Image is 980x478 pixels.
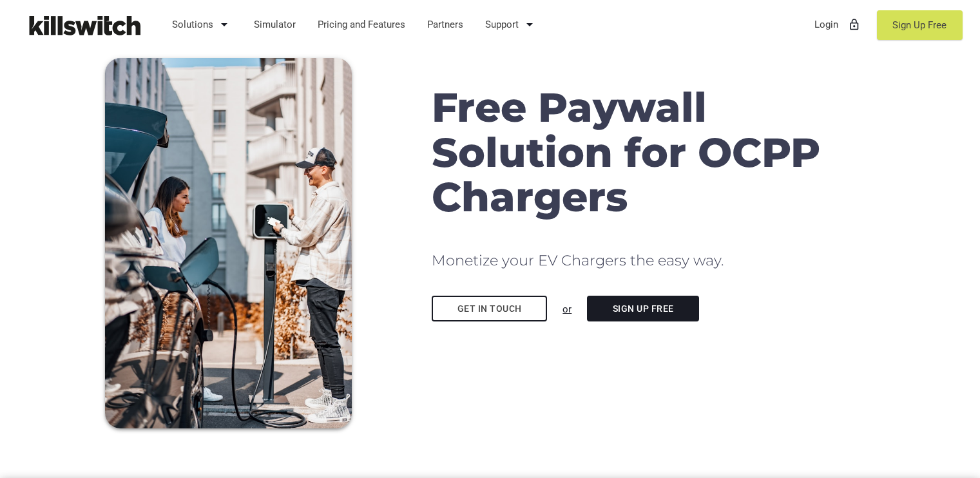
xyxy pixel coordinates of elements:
[877,10,963,40] a: Sign Up Free
[432,251,874,270] h2: Monetize your EV Chargers the easy way.
[421,8,470,41] a: Partners
[216,9,232,40] i: arrow_drop_down
[248,8,302,41] a: Simulator
[432,85,874,219] h1: Free Paywall Solution for OCPP Chargers
[166,8,238,41] a: Solutions
[587,296,699,321] a: Sign Up Free
[105,58,352,428] img: Couple charging EV with mobile payments
[312,8,412,41] a: Pricing and Features
[848,9,861,40] i: lock_outline
[809,8,867,41] a: Loginlock_outline
[432,296,547,321] a: Get in touch
[562,303,572,315] u: or
[522,9,537,40] i: arrow_drop_down
[479,8,544,41] a: Support
[19,10,148,41] img: Killswitch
